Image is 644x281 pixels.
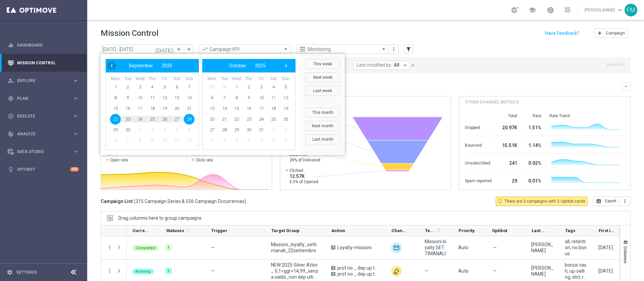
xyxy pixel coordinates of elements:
i: settings [7,269,13,275]
span: ( [134,198,136,204]
th: weekday [243,76,255,82]
span: 3 [256,82,267,92]
span: 17 [135,103,145,114]
span: 10 [135,92,145,103]
span: Clicked [289,168,318,173]
span: 30 [244,125,254,135]
div: Other [391,266,402,277]
span: 14 [219,103,230,114]
h1: Mission Control [101,28,158,38]
span: 2 [280,125,291,135]
span: 9 [244,92,254,103]
span: 26 [280,114,291,125]
span: prof no _ dep up to 20€ [337,265,380,271]
i: preview [299,46,306,53]
div: +10 [70,167,79,171]
span: 22 [231,114,242,125]
div: Explore [8,78,72,84]
span: 6 [171,82,182,92]
span: school [529,6,536,14]
span: 16 [244,103,254,114]
span: Templates [425,228,435,233]
span: Click rate [196,157,213,163]
span: — [493,244,497,251]
span: 28% of Delivered [289,157,320,163]
span: 9 [280,135,291,146]
bs-datepicker-navigation-view: ​ ​ ​ [107,61,194,70]
a: Dashboard [17,36,79,54]
span: Running [136,269,151,274]
i: arrow_forward [186,47,191,52]
div: 22 Sep 2025, Monday [598,244,613,251]
span: Priority [459,228,475,233]
span: 12 [280,92,291,103]
span: 3.3% of Opened [289,179,318,185]
span: 5 [184,125,195,135]
span: prof no _ dep up to 20€ [337,271,380,277]
span: 8 [231,92,242,103]
span: 1 [110,82,121,92]
i: equalizer [8,42,14,48]
div: Spam reported [465,175,492,186]
span: bonus cash, up-selling, slot, ricarica, talent [565,262,587,280]
span: 4 [147,82,158,92]
div: Data Studio keyboard_arrow_right [7,149,79,154]
span: 13 [171,92,182,103]
span: — [425,268,428,274]
div: mariafrancesca visciano [531,265,553,277]
div: Plan [8,95,72,101]
span: 9 [147,135,158,146]
span: 3 [135,82,145,92]
multiple-options-button: Export to CSV [593,198,631,204]
div: 29 [500,175,517,186]
th: weekday [171,76,183,82]
a: Optibot [17,160,70,178]
ng-select: Campaign KPI [199,45,291,54]
span: Columns [623,246,628,263]
span: Trigger [211,228,227,233]
i: add [597,30,602,36]
span: Calculate column [435,227,441,234]
span: All [394,62,399,68]
button: gps_fixed Plan keyboard_arrow_right [7,96,79,101]
span: 10 [256,92,267,103]
span: 4 [268,82,279,92]
i: arrow_back [177,47,181,52]
th: weekday [183,76,195,82]
span: 22 [110,114,121,125]
button: play_circle_outline Execute keyboard_arrow_right [7,114,79,119]
span: Last Modified By [532,228,548,233]
th: weekday [255,76,267,82]
button: lightbulb Optibot +10 [7,167,79,172]
input: Select date range [101,45,174,54]
span: 2 [147,125,158,135]
button: keyboard_arrow_down [622,82,631,91]
i: keyboard_arrow_right [72,95,79,101]
span: 4 [171,125,182,135]
span: Missioni loyalty SETTIMANALI [425,238,447,257]
span: 5 [231,135,242,146]
span: 3 [207,135,217,146]
span: Statuses [166,228,184,233]
span: Tags [565,228,575,233]
button: › [282,61,290,70]
span: 7 [122,135,133,146]
span: Calculate column [184,227,191,234]
button: person_search Explore keyboard_arrow_right [7,78,79,83]
span: B [331,272,335,276]
button: more_vert [390,45,397,53]
div: 25 Sep 2025, Thursday [598,268,613,274]
h3: Campaign List [101,198,246,204]
span: First in Range [599,228,615,233]
span: 14 [184,92,195,103]
span: Auto [458,245,469,250]
span: 11 [147,92,158,103]
span: 1 [135,125,145,135]
span: 2025 [255,63,266,68]
span: — [493,268,497,274]
span: 20 [171,103,182,114]
span: 20 [207,114,217,125]
span: 16 [122,103,133,114]
button: Last week [306,86,340,96]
